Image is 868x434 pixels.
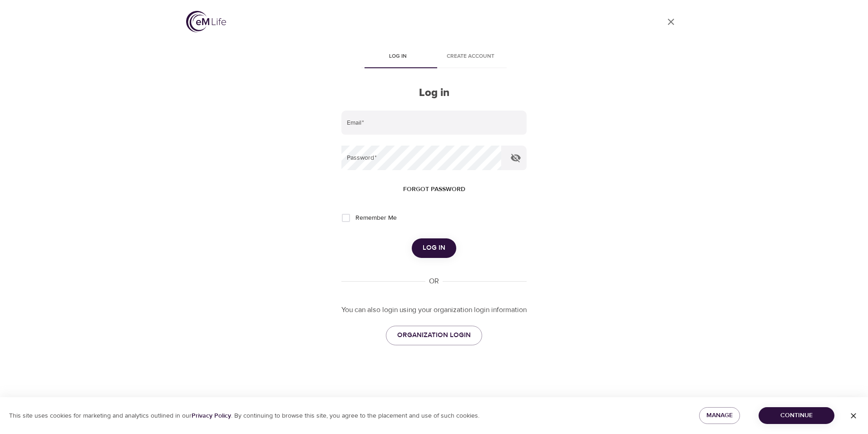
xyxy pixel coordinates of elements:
div: disabled tabs example [341,46,527,68]
span: ORGANIZATION LOGIN [397,329,471,341]
span: Create account [439,52,501,61]
span: Log in [423,242,445,254]
button: Manage [699,407,740,424]
a: Privacy Policy [192,412,231,420]
a: ORGANIZATION LOGIN [386,326,482,345]
button: Forgot password [399,181,469,198]
img: logo [186,11,226,32]
button: Continue [759,407,834,424]
p: You can also login using your organization login information [341,305,527,315]
a: close [660,11,682,33]
span: Remember Me [355,213,397,223]
span: Continue [766,410,827,421]
div: OR [425,276,443,287]
h2: Log in [341,86,527,100]
span: Manage [706,410,733,421]
span: Log in [367,52,429,61]
span: Forgot password [403,184,465,195]
button: Log in [412,238,456,257]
